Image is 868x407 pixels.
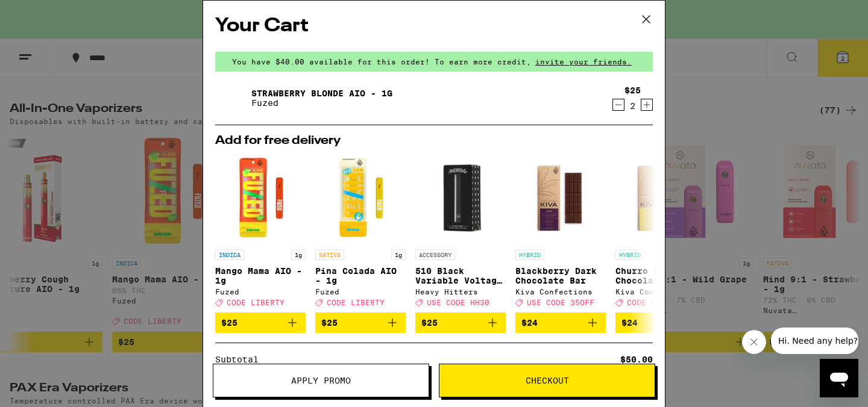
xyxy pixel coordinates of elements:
[321,318,338,328] span: $25
[221,318,237,328] span: $25
[415,249,455,260] p: ACCESSORY
[521,318,538,328] span: $24
[627,299,685,306] span: CODE LIBERTY
[315,153,406,243] img: Fuzed - Pina Colada AIO - 1g
[391,249,406,260] p: 1g
[612,99,624,111] button: Decrement
[515,153,606,312] a: Open page for Blackberry Dark Chocolate Bar from Kiva Confections
[215,288,306,296] div: Fuzed
[615,153,706,312] a: Open page for Churro Milk Chocolate Bar from Kiva Confections
[215,13,653,40] h2: Your Cart
[315,153,406,312] a: Open page for Pina Colada AIO - 1g from Fuzed
[251,98,392,108] p: Fuzed
[641,99,653,111] button: Increment
[742,330,766,354] iframe: Close message
[531,58,636,66] span: invite your friends.
[615,266,706,285] p: Churro Milk Chocolate Bar
[215,135,653,147] h2: Add for free delivery
[291,249,306,260] p: 1g
[232,58,531,66] span: You have $40.00 available for this order! To earn more credit,
[515,249,544,260] p: HYBRID
[621,318,638,328] span: $24
[415,288,506,296] div: Heavy Hitters
[315,266,406,285] p: Pina Colada AIO - 1g
[251,89,392,98] a: Strawberry Blonde AIO - 1g
[624,101,641,111] div: 2
[515,266,606,285] p: Blackberry Dark Chocolate Bar
[820,359,858,397] iframe: Button to launch messaging window
[615,312,706,333] button: Add to bag
[615,153,706,243] img: Kiva Confections - Churro Milk Chocolate Bar
[215,81,249,115] img: Strawberry Blonde AIO - 1g
[615,288,706,296] div: Kiva Confections
[415,153,506,243] img: Heavy Hitters - 510 Black Variable Voltage Battery & Charger
[620,355,653,364] div: $50.00
[615,249,644,260] p: HYBRID
[315,312,406,333] button: Add to bag
[327,299,385,306] span: CODE LIBERTY
[624,85,641,95] div: $25
[527,299,594,306] span: USE CODE 35OFF
[415,266,506,285] p: 510 Black Variable Voltage Battery & Charger
[515,153,606,243] img: Kiva Confections - Blackberry Dark Chocolate Bar
[427,299,489,306] span: USE CODE HH30
[291,376,351,385] span: Apply Promo
[215,355,267,364] div: Subtotal
[215,153,306,312] a: Open page for Mango Mama AIO - 1g from Fuzed
[771,328,858,354] iframe: Message from company
[439,364,655,397] button: Checkout
[215,153,306,243] img: Fuzed - Mango Mama AIO - 1g
[515,288,606,296] div: Kiva Confections
[215,266,306,285] p: Mango Mama AIO - 1g
[215,52,653,72] div: You have $40.00 available for this order! To earn more credit,invite your friends.
[315,249,344,260] p: SATIVA
[421,318,438,328] span: $25
[213,364,429,397] button: Apply Promo
[526,376,569,385] span: Checkout
[515,312,606,333] button: Add to bag
[415,312,506,333] button: Add to bag
[315,288,406,296] div: Fuzed
[215,312,306,333] button: Add to bag
[227,299,285,306] span: CODE LIBERTY
[415,153,506,312] a: Open page for 510 Black Variable Voltage Battery & Charger from Heavy Hitters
